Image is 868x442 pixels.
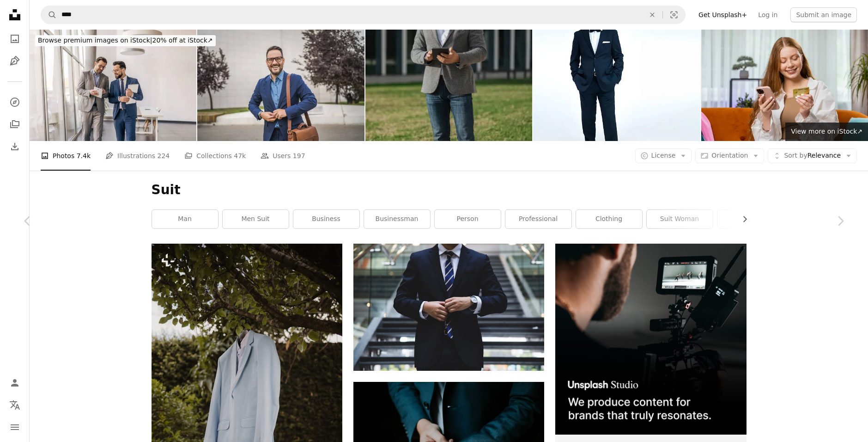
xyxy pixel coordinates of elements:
[234,151,246,161] span: 47k
[6,30,24,48] a: Photos
[642,6,662,24] button: Clear
[435,210,501,228] a: person
[784,152,807,159] span: Sort by
[293,210,359,228] a: business
[293,151,305,161] span: 197
[6,137,24,156] a: Download History
[152,382,342,391] a: a blue suit hanging on a clothes line
[184,141,246,171] a: Collections 47k
[533,30,700,141] img: Looking swanky
[365,30,532,141] img: Attentive Professional with Tablet on Green Lawn
[38,37,152,44] span: Browse premium images on iStock |
[753,7,783,22] a: Log in
[711,152,748,159] span: Orientation
[717,210,783,228] a: suits
[6,418,24,436] button: Menu
[647,210,713,228] a: suit woman
[701,30,868,141] img: Young girl using credit bank card and smartphone, transferring money purchases online shopping
[30,30,196,141] img: Two businessmen walking and talking in modern office
[6,93,24,111] a: Explore
[6,396,24,414] button: Language
[158,151,170,161] span: 224
[30,30,221,52] a: Browse premium images on iStock|20% off at iStock↗
[152,210,218,228] a: man
[505,210,571,228] a: professional
[576,210,642,228] a: clothing
[353,303,544,311] a: person standing near the stairs
[6,115,24,134] a: Collections
[364,210,430,228] a: businessman
[651,152,676,159] span: License
[41,6,57,24] button: Search Unsplash
[261,141,305,171] a: Users 197
[768,148,857,163] button: Sort byRelevance
[555,244,746,435] img: file-1715652217532-464736461acbimage
[41,6,686,24] form: Find visuals sitewide
[38,37,213,44] span: 20% off at iStock ↗
[197,30,364,141] img: Portrait of adult businessman with in front white wall ready for work
[695,148,764,163] button: Orientation
[784,151,841,160] span: Relevance
[693,7,753,22] a: Get Unsplash+
[635,148,692,163] button: License
[813,177,868,265] a: Next
[223,210,289,228] a: men suit
[105,141,170,171] a: Illustrations 224
[785,123,868,141] a: View more on iStock↗
[6,374,24,392] a: Log in / Sign up
[152,182,747,198] h1: Suit
[791,128,862,135] span: View more on iStock ↗
[6,52,24,70] a: Illustrations
[790,7,857,22] button: Submit an image
[663,6,685,24] button: Visual search
[353,244,544,371] img: person standing near the stairs
[736,210,747,228] button: scroll list to the right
